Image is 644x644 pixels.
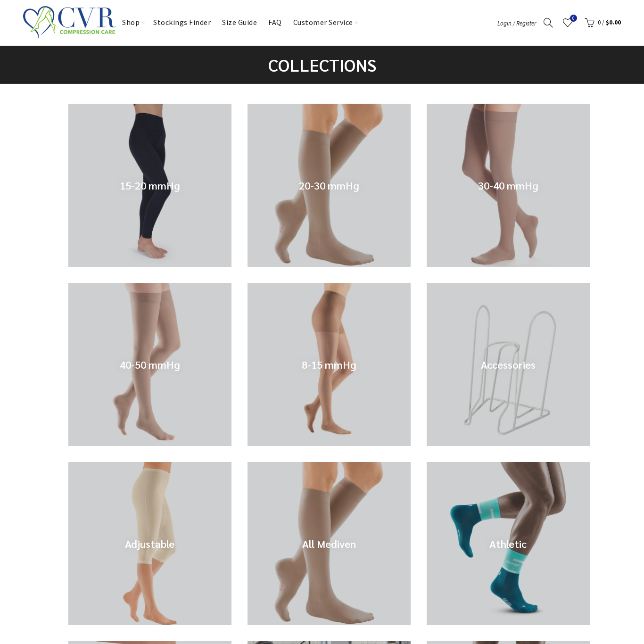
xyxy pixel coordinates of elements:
a: 30-40 mmHg [426,103,591,268]
h3: All Mediven [248,537,411,551]
a: Accessories [426,282,591,447]
a: 40-50 mmHg [67,282,232,447]
h3: Athletic [427,537,590,551]
a: All Mediven [247,461,412,626]
a: 8-15 mmHg [247,282,412,447]
img: CVR Compression Care [23,1,116,43]
a: Athletic [426,461,591,626]
h3: 40-50 mmHg [68,357,231,372]
span: 0 [570,15,577,22]
span: / [602,18,604,26]
h3: Accessories [427,357,590,372]
h1: Collections [53,53,591,76]
span: $0.00 [606,18,621,26]
a: Login / Register [497,19,536,28]
span: 0 [598,18,601,26]
h3: 15-20 mmHg [68,178,231,193]
h3: 8-15 mmHg [248,357,411,372]
a: Adjustable [67,461,232,626]
a: Wishlist0 [561,16,575,30]
a: 15-20 mmHg [67,103,232,268]
h3: Adjustable [68,537,231,551]
a: 20-30 mmHg [247,103,412,268]
h3: 20-30 mmHg [248,178,411,193]
a: 0 / $0.00 [582,16,621,30]
h3: 30-40 mmHg [427,178,590,193]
